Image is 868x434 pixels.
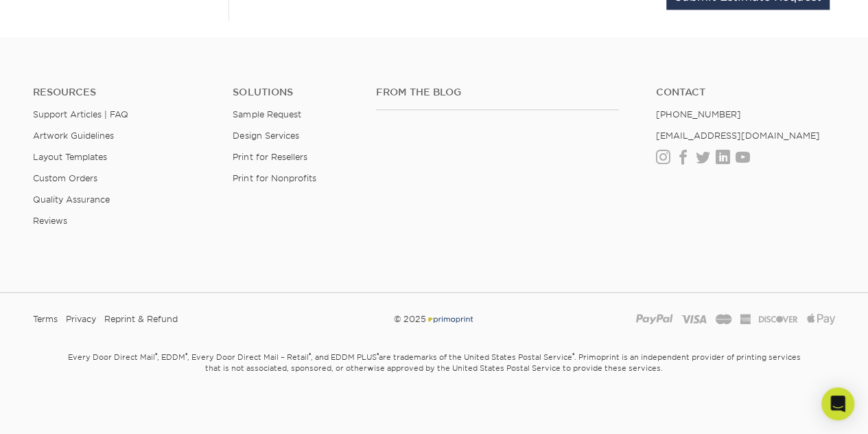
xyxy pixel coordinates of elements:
a: Reviews [33,216,67,226]
sup: ® [377,351,379,358]
a: Print for Resellers [233,152,307,162]
sup: ® [185,351,187,358]
a: Quality Assurance [33,194,110,205]
a: Layout Templates [33,152,107,162]
div: © 2025 [297,309,572,330]
a: Design Services [233,130,298,141]
img: Primoprint [426,314,474,324]
div: Open Intercom Messenger [821,387,854,420]
h4: Resources [33,87,212,98]
a: [PHONE_NUMBER] [656,109,741,119]
a: Terms [33,309,58,330]
a: Privacy [66,309,96,330]
a: Support Articles | FAQ [33,109,128,119]
a: Reprint & Refund [104,309,178,330]
h4: From the Blog [376,87,619,98]
a: Contact [656,87,835,98]
a: Artwork Guidelines [33,130,114,141]
sup: ® [572,351,574,358]
a: Print for Nonprofits [233,173,316,183]
a: [EMAIL_ADDRESS][DOMAIN_NAME] [656,130,820,141]
small: Every Door Direct Mail , EDDM , Every Door Direct Mail – Retail , and EDDM PLUS are trademarks of... [33,346,836,407]
h4: Solutions [233,87,355,98]
a: Custom Orders [33,173,97,183]
sup: ® [309,351,311,358]
sup: ® [155,351,157,358]
a: Sample Request [233,109,301,119]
